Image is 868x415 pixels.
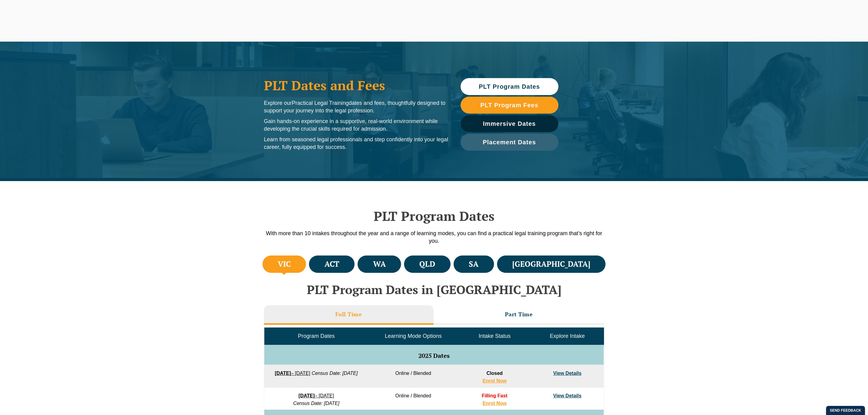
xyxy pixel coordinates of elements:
span: Explore Intake [550,333,585,339]
a: [DATE]– [DATE] [299,393,334,398]
a: View Details [553,371,582,376]
h2: PLT Program Dates [261,208,607,224]
a: View Details [553,393,582,398]
span: Practical Legal Training [292,100,349,106]
a: Enrol Now [482,401,506,406]
span: PLT Program Dates [479,84,540,90]
h3: Part Time [505,311,533,318]
h2: PLT Program Dates in [GEOGRAPHIC_DATA] [261,283,607,296]
span: Filling Fast [482,393,507,398]
a: Enrol Now [482,378,506,383]
h4: SA [469,259,479,269]
h4: VIC [278,259,291,269]
strong: [DATE] [299,393,315,398]
h4: QLD [419,259,435,269]
h1: PLT Dates and Fees [264,78,448,93]
p: Gain hands-on experience in a supportive, real-world environment while developing the crucial ski... [264,118,448,133]
em: Census Date: [DATE] [293,401,339,406]
span: Program Dates [298,333,335,339]
p: Learn from seasoned legal professionals and step confidently into your legal career, fully equipp... [264,136,448,151]
span: Placement Dates [483,139,536,145]
a: Immersive Dates [461,115,558,132]
h4: ACT [324,259,339,269]
td: Online / Blended [368,387,458,410]
span: Closed [486,371,503,376]
h3: Full Time [335,311,362,318]
a: [DATE]– [DATE] [275,371,310,376]
span: Learning Mode Options [385,333,442,339]
em: Census Date: [DATE] [312,371,358,376]
a: Placement Dates [461,134,558,151]
span: Intake Status [479,333,510,339]
h4: WA [373,259,386,269]
h4: [GEOGRAPHIC_DATA] [512,259,590,269]
a: PLT Program Dates [461,78,558,95]
td: Online / Blended [368,365,458,387]
p: With more than 10 intakes throughout the year and a range of learning modes, you can find a pract... [261,230,607,245]
span: PLT Program Fees [480,102,538,108]
a: PLT Program Fees [461,97,558,114]
p: Explore our dates and fees, thoughtfully designed to support your journey into the legal profession. [264,99,448,115]
strong: [DATE] [275,371,291,376]
span: 2025 Dates [418,352,450,360]
span: Immersive Dates [483,121,536,127]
